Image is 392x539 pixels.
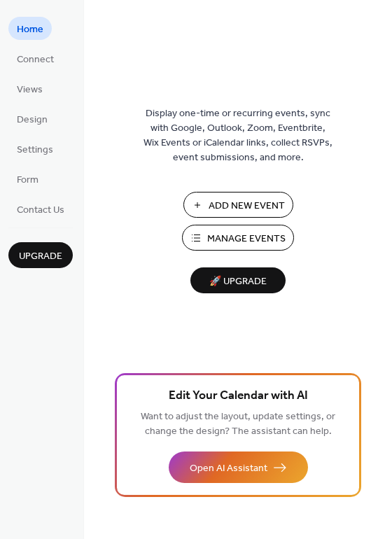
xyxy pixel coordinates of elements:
[169,386,308,406] span: Edit Your Calendar with AI
[199,272,277,291] span: 🚀 Upgrade
[17,173,38,188] span: Form
[17,83,43,97] span: Views
[190,461,267,476] span: Open AI Assistant
[169,451,308,483] button: Open AI Assistant
[8,47,62,70] a: Connect
[8,107,56,130] a: Design
[19,249,62,264] span: Upgrade
[143,106,332,165] span: Display one-time or recurring events, sync with Google, Outlook, Zoom, Eventbrite, Wix Events or ...
[8,77,51,100] a: Views
[17,203,64,218] span: Contact Us
[8,17,52,40] a: Home
[182,225,294,251] button: Manage Events
[17,113,48,127] span: Design
[209,199,285,213] span: Add New Event
[8,242,73,268] button: Upgrade
[141,407,335,441] span: Want to adjust the layout, update settings, or change the design? The assistant can help.
[190,267,286,293] button: 🚀 Upgrade
[17,143,53,157] span: Settings
[207,232,286,246] span: Manage Events
[17,52,54,67] span: Connect
[8,197,73,220] a: Contact Us
[183,192,293,218] button: Add New Event
[17,22,43,37] span: Home
[8,167,47,190] a: Form
[8,137,62,160] a: Settings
